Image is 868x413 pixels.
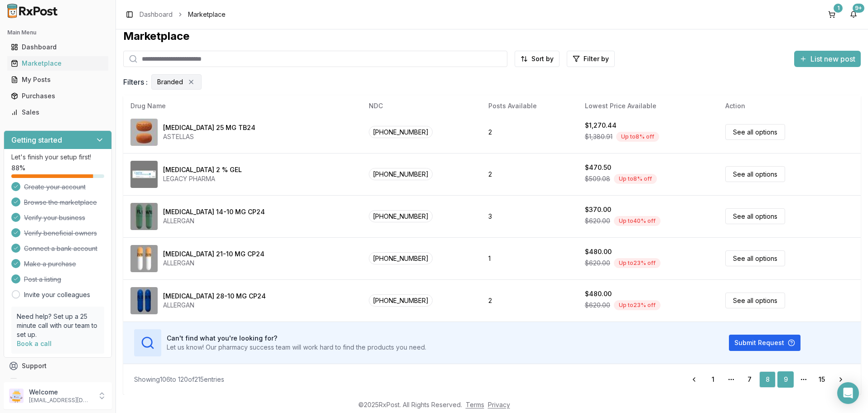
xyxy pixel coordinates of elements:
span: $620.00 [585,259,610,268]
span: Post a listing [24,275,61,284]
div: ALLERGAN [163,301,266,310]
img: RxPost Logo [4,4,62,18]
span: Connect a bank account [24,244,97,253]
a: Sales [7,104,108,120]
a: Invite your colleagues [24,290,90,299]
button: Remove Branded filter [187,77,196,86]
button: Sort by [515,51,559,67]
span: Feedback [22,378,53,387]
div: Up to 8 % off [614,174,657,184]
button: Sales [4,105,112,120]
div: Sales [11,108,105,117]
a: Book a call [17,340,52,347]
img: Namzaric 21-10 MG CP24 [130,245,158,272]
th: Posts Available [481,95,577,117]
button: Filter by [567,51,615,67]
div: $370.00 [585,205,611,214]
div: [MEDICAL_DATA] 21-10 MG CP24 [163,250,265,259]
div: Up to 23 % off [614,300,661,310]
a: See all options [725,166,785,182]
div: 9+ [853,4,864,13]
span: Marketplace [188,10,226,19]
th: NDC [362,95,481,117]
a: Dashboard [7,39,108,55]
a: See all options [725,293,785,308]
div: Dashboard [11,43,105,52]
p: [EMAIL_ADDRESS][DOMAIN_NAME] [29,397,92,404]
td: 2 [481,153,577,195]
span: 88 % [11,163,25,173]
button: Marketplace [4,56,112,71]
div: Purchases [11,91,105,101]
div: $1,270.44 [585,121,617,130]
div: ALLERGAN [163,216,265,226]
span: $1,380.91 [585,132,612,141]
a: Go to previous page [685,371,703,388]
a: Go to next page [832,371,850,388]
button: Purchases [4,89,112,103]
div: Up to 40 % off [614,216,661,226]
a: 1 [705,371,721,388]
span: Verify beneficial owners [24,229,97,238]
a: Purchases [7,88,108,104]
a: See all options [725,208,785,224]
th: Drug Name [123,95,362,117]
a: List new post [794,55,861,64]
span: $620.00 [585,216,610,226]
div: Up to 8 % off [616,132,659,142]
img: Namzaric 28-10 MG CP24 [130,287,158,314]
div: ALLERGAN [163,259,265,268]
a: 15 [814,371,830,388]
a: 9 [777,371,794,388]
h3: Getting started [11,134,62,145]
button: Dashboard [4,40,112,54]
button: My Posts [4,72,112,87]
h3: Can't find what you're looking for? [167,334,426,343]
a: 8 [759,371,776,388]
span: Browse the marketplace [24,198,97,207]
h2: Main Menu [7,29,108,36]
th: Lowest Price Available [578,95,718,117]
span: [PHONE_NUMBER] [369,210,433,222]
div: My Posts [11,75,105,84]
div: 1 [834,4,843,13]
div: $480.00 [585,247,612,256]
span: Sort by [531,54,554,63]
button: 9+ [846,7,861,22]
div: [MEDICAL_DATA] 2 % GEL [163,165,242,174]
a: Marketplace [7,55,108,72]
span: [PHONE_NUMBER] [369,126,433,138]
div: Up to 23 % off [614,258,661,268]
span: [PHONE_NUMBER] [369,294,433,307]
div: Marketplace [123,29,861,43]
div: $470.50 [585,163,611,172]
span: [PHONE_NUMBER] [369,252,433,264]
a: Privacy [488,401,510,408]
span: Filters : [123,77,148,87]
span: Make a purchase [24,259,76,269]
a: Terms [466,401,484,408]
p: Let us know! Our pharmacy success team will work hard to find the products you need. [167,343,426,352]
a: See all options [725,124,785,140]
span: $509.08 [585,174,610,183]
a: Dashboard [140,10,173,19]
div: ASTELLAS [163,132,256,141]
button: 1 [825,7,839,22]
td: 1 [481,237,577,279]
span: Branded [157,77,183,86]
nav: pagination [685,371,850,388]
img: Namzaric 14-10 MG CP24 [130,203,158,230]
a: See all options [725,250,785,266]
img: Myrbetriq 25 MG TB24 [130,119,158,146]
span: List new post [810,53,855,64]
button: Feedback [4,374,112,390]
td: 2 [481,111,577,153]
span: Filter by [583,54,609,63]
div: [MEDICAL_DATA] 28-10 MG CP24 [163,292,266,301]
span: [PHONE_NUMBER] [369,168,433,180]
nav: breadcrumb [140,10,226,19]
div: Marketplace [11,59,105,68]
td: 2 [481,279,577,322]
div: LEGACY PHARMA [163,174,242,183]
